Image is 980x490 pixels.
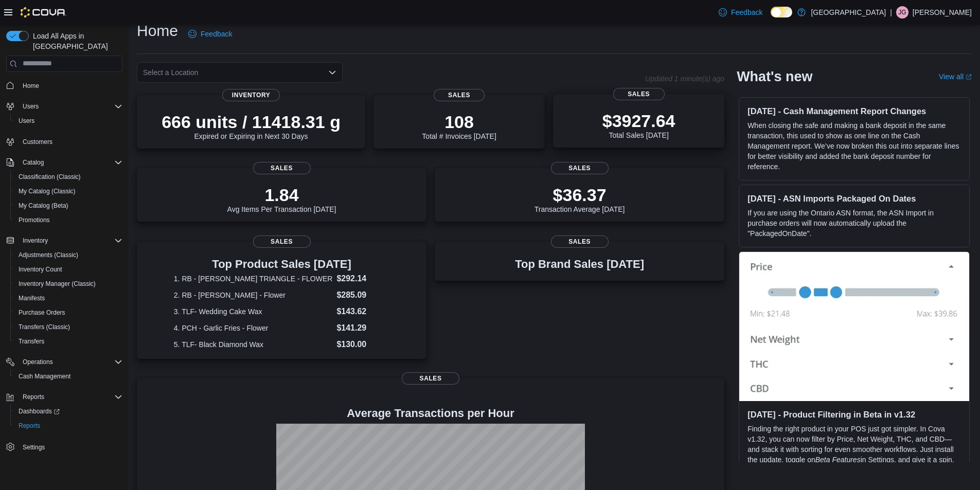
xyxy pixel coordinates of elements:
span: Inventory [19,234,122,247]
div: Total Sales [DATE] [602,111,675,139]
span: Operations [23,358,53,366]
button: Adjustments (Classic) [10,248,127,262]
span: Purchase Orders [14,306,122,319]
p: 108 [422,112,496,132]
button: Operations [19,356,57,368]
span: Inventory Count [19,265,62,274]
button: Customers [2,134,127,149]
p: 666 units / 11418.31 g [162,112,341,132]
button: Open list of options [328,68,336,77]
span: Adjustments (Classic) [19,251,78,259]
span: Settings [19,440,122,453]
a: My Catalog (Beta) [14,199,73,212]
span: Reports [14,420,122,432]
span: Users [14,115,122,127]
span: Reports [23,393,44,401]
span: Manifests [14,292,122,304]
a: Promotions [14,214,54,226]
a: Reports [14,420,44,432]
a: Feedback [184,24,236,44]
a: Inventory Manager (Classic) [14,278,100,290]
button: My Catalog (Beta) [10,198,127,213]
span: Load All Apps in [GEOGRAPHIC_DATA] [29,31,122,51]
button: Inventory [19,234,52,247]
button: Cash Management [10,369,127,384]
span: Users [19,100,122,113]
button: My Catalog (Classic) [10,184,127,198]
button: Inventory Manager (Classic) [10,277,127,291]
a: Users [14,115,39,127]
h1: Home [137,21,178,41]
span: Reports [19,391,122,403]
span: Feedback [201,29,232,39]
a: Adjustments (Classic) [14,249,82,261]
dt: 2. RB - [PERSON_NAME] - Flower [174,290,333,300]
span: My Catalog (Beta) [14,199,122,212]
span: Transfers [14,335,122,348]
h4: Average Transactions per Hour [145,407,716,420]
dt: 4. PCH - Garlic Fries - Flower [174,323,333,333]
a: Inventory Count [14,263,66,276]
span: Catalog [23,158,44,167]
h3: [DATE] - ASN Imports Packaged On Dates [747,193,961,204]
a: Manifests [14,292,49,304]
button: Classification (Classic) [10,170,127,184]
dd: $285.09 [336,289,389,301]
a: My Catalog (Classic) [14,185,80,197]
span: Inventory [23,237,48,245]
span: Operations [19,356,122,368]
h3: [DATE] - Product Filtering in Beta in v1.32 [747,409,961,420]
span: Purchase Orders [19,308,65,317]
span: Reports [19,422,40,430]
span: Inventory [222,89,280,101]
dd: $292.14 [336,273,389,285]
dt: 3. TLF- Wedding Cake Wax [174,306,333,317]
a: Dashboards [14,405,64,418]
span: Inventory Manager (Classic) [14,278,122,290]
button: Reports [10,419,127,433]
p: [GEOGRAPHIC_DATA] [811,6,886,19]
button: Users [2,99,127,114]
span: My Catalog (Classic) [14,185,122,197]
button: Inventory Count [10,262,127,277]
img: Cova [21,7,66,17]
span: Inventory Count [14,263,122,276]
span: Sales [253,235,311,248]
span: Cash Management [14,370,122,383]
a: Cash Management [14,370,75,383]
a: Customers [19,136,57,148]
span: JG [898,6,906,19]
span: Classification (Classic) [14,171,122,183]
button: Catalog [19,156,48,169]
a: Settings [19,441,49,453]
button: Operations [2,355,127,369]
a: Home [19,80,43,92]
button: Reports [19,391,48,403]
a: Classification (Classic) [14,171,85,183]
span: Classification (Classic) [19,173,81,181]
span: Transfers (Classic) [14,321,122,333]
span: Cash Management [19,372,70,380]
span: Users [23,102,39,111]
dd: $141.29 [336,322,389,334]
h3: [DATE] - Cash Management Report Changes [747,106,961,116]
span: Dashboards [14,405,122,418]
a: View allExternal link [939,72,972,81]
span: My Catalog (Classic) [19,187,76,195]
button: Home [2,78,127,93]
span: Catalog [19,156,122,169]
span: Customers [23,138,52,146]
p: Finding the right product in your POS just got simpler. In Cova v1.32, you can now filter by Pric... [747,424,961,475]
span: Sales [613,88,665,100]
input: Dark Mode [771,7,792,17]
a: Feedback [715,2,767,23]
button: Catalog [2,155,127,170]
span: Sales [551,162,609,174]
button: Purchase Orders [10,305,127,320]
p: When closing the safe and making a bank deposit in the same transaction, this used to show as one... [747,120,961,172]
p: $36.37 [534,185,625,205]
span: Users [19,117,34,125]
button: Settings [2,439,127,454]
a: Transfers (Classic) [14,321,74,333]
div: Jesus Gonzalez [896,6,908,19]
